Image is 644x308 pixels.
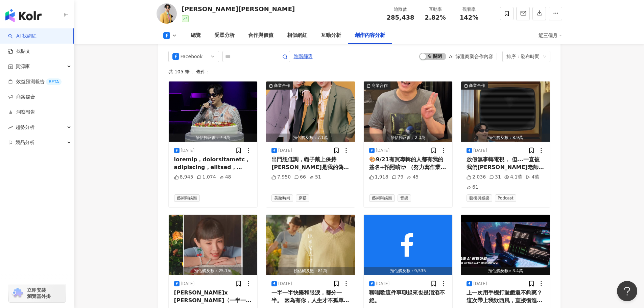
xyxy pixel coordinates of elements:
[157,3,177,24] img: KOL Avatar
[461,215,550,275] button: 預估觸及數：3.4萬
[467,194,492,202] span: 藝術與娛樂
[9,284,66,302] a: chrome extension立即安裝 瀏覽器外掛
[191,31,201,40] div: 總覽
[181,281,195,287] div: [DATE]
[293,51,313,62] button: 進階篩選
[467,289,545,304] div: 上一次用手機打遊戲還不夠爽？ 這次帶上我欸西風，直接衝進遊戲世界！ ASUS Republic of Gamers 雙聲道震撼音效，臨場感滿點， 準備好和我一起開戰了嗎？ 有了西風之神，讓你我世...
[174,156,252,171] div: loremip，dolorsitametc，adipiscing，elitsed，doeiusmo，temp、in、utlabore，etdoloremagna！🎂😂 aliquaen，admi...
[461,215,550,275] img: post-image
[489,174,501,181] div: 31
[456,6,482,13] div: 觀看率
[169,134,258,142] div: 預估觸及數：7.4萬
[197,174,216,181] div: 1,074
[266,215,355,275] img: post-image
[364,81,453,142] img: post-image
[8,48,30,55] a: 找貼文
[8,109,35,116] a: 洞察報告
[287,31,307,40] div: 相似網紅
[460,14,479,21] span: 142%
[387,6,414,13] div: 追蹤數
[278,281,292,287] div: [DATE]
[11,288,24,299] img: chrome extension
[321,31,341,40] div: 互動分析
[294,174,306,181] div: 66
[16,120,34,135] span: 趨勢分析
[8,78,62,85] a: 效益預測報告BETA
[266,134,355,142] div: 預估觸及數：7.1萬
[169,81,258,142] button: 預估觸及數：7.4萬
[294,51,313,62] span: 進階篩選
[467,156,545,171] div: 放假無事轉電視， 但...一直被我們[PERSON_NAME]老師新歌洗腦怎麼辦？ 一回生二回熟，三回手指真的別再忍！ 立即上Spotify搜尋[PERSON_NAME]《#做一個惜情軟心的人》...
[266,215,355,275] button: 預估觸及數：81萬
[364,81,453,142] button: 商業合作預估觸及數：2.3萬
[274,82,290,89] div: 商業合作
[8,125,13,130] span: rise
[526,174,539,181] div: 4萬
[504,174,522,181] div: 4.1萬
[174,194,200,202] span: 藝術與娛樂
[5,9,42,22] img: logo
[355,31,385,40] div: 創作內容分析
[425,14,446,21] span: 2.82%
[473,281,487,287] div: [DATE]
[174,289,252,304] div: [PERSON_NAME]x [PERSON_NAME]〈一半一半〉MV🎬正式上線 一半是你，一半是我。 合起來，就是最美的結果🧡 #[PERSON_NAME]#[PERSON_NAME]#一半...
[539,30,562,41] div: 近三個月
[219,174,231,181] div: 48
[309,174,321,181] div: 51
[271,174,291,181] div: 7,950
[266,81,355,142] button: 商業合作預估觸及數：7.1萬
[266,81,355,142] img: post-image
[617,281,637,301] iframe: Help Scout Beacon - Open
[364,215,453,275] button: 預估觸及數：9,535
[271,289,350,304] div: 一半一半快樂和眼淚，都分一半。 因為有你，人生才不孤單。#[PERSON_NAME]x #[PERSON_NAME]〈一半一半〉MV🎬[PERSON_NAME] 官方YouTube #一半一半 ...
[169,267,258,275] div: 預估觸及數：25.1萬
[449,54,493,59] div: AI 篩選商業合作內容
[181,51,202,62] div: Facebook
[364,134,453,142] div: 預估觸及數：2.3萬
[214,31,235,40] div: 受眾分析
[8,33,37,40] a: searchAI 找網紅
[16,135,34,150] span: 競品分析
[369,174,388,181] div: 1,918
[296,194,309,202] span: 穿搭
[407,174,419,181] div: 45
[278,148,292,153] div: [DATE]
[467,184,478,191] div: 61
[469,82,485,89] div: 商業合作
[461,81,550,142] img: post-image
[473,148,487,153] div: [DATE]
[169,215,258,275] img: post-image
[364,267,453,275] div: 預估觸及數：9,535
[369,289,447,304] div: 聊唱歌這件事聊起來也是滔滔不絕。
[506,51,540,62] div: 排序：發布時間
[169,81,258,142] img: post-image
[168,69,550,74] div: 共 105 筆 ， 條件：
[398,194,411,202] span: 音樂
[174,174,193,181] div: 8,945
[461,134,550,142] div: 預估觸及數：8.9萬
[392,174,404,181] div: 79
[369,156,447,171] div: 🎨9/21有買專輯的人都有我的簽名+拍照唷😎 （努力寫作業中） [PERSON_NAME]/慶生公益演唱會 演出時間：[DATE]｜16:30-18:30 演出地點：[GEOGRAPHIC_DA...
[372,82,388,89] div: 商業合作
[266,267,355,275] div: 預估觸及數：81萬
[271,156,350,171] div: 出門想低調，帽子戴上保持[PERSON_NAME]是我的偽裝，但只要必須上工，墨鏡就上場了 我的造型必備、戴上一秒立刻認出我是[PERSON_NAME]。 常有人問我戴什麼眼鏡 － 就是這款俐落...
[27,287,51,299] span: 立即安裝 瀏覽器外掛
[387,14,414,21] span: 285,438
[369,194,395,202] span: 藝術與娛樂
[364,215,453,275] img: post-image
[8,94,35,100] a: 商案媒合
[376,148,390,153] div: [DATE]
[461,81,550,142] button: 商業合作預估觸及數：8.9萬
[248,31,273,40] div: 合作與價值
[16,59,30,74] span: 資源庫
[182,5,295,13] div: [PERSON_NAME][PERSON_NAME]
[467,174,486,181] div: 2,036
[495,194,516,202] span: Podcast
[181,148,195,153] div: [DATE]
[271,194,293,202] span: 美妝時尚
[423,6,448,13] div: 互動率
[169,215,258,275] button: 預估觸及數：25.1萬
[461,267,550,275] div: 預估觸及數：3.4萬
[376,281,390,287] div: [DATE]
